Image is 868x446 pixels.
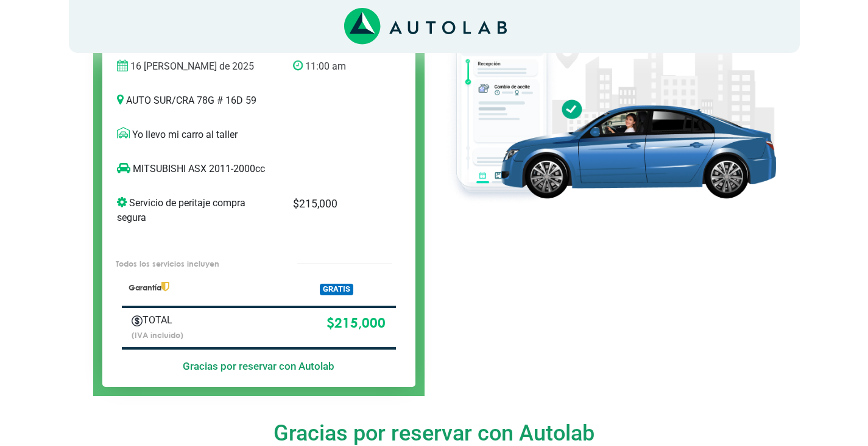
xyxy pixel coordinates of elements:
h4: Gracias por reservar con Autolab [69,420,800,446]
h5: Gracias por reservar con Autolab [122,360,396,372]
img: Autobooking-Iconos-23.png [132,315,143,326]
p: 11:00 am [293,59,375,74]
p: $ 215,000 [293,196,375,212]
p: Todos los servicios incluyen [116,258,272,270]
p: Yo llevo mi carro al taller [117,128,401,142]
p: MITSUBISHI ASX 2011-2000cc [117,162,376,176]
p: AUTO SUR / CRA 78G # 16D 59 [117,93,401,108]
p: Garantía [129,282,275,293]
p: TOTAL [132,313,227,328]
p: $ 215,000 [245,313,386,334]
a: Link al sitio de autolab [344,20,507,32]
p: Servicio de peritaje compra segura [117,196,275,225]
small: (IVA incluido) [132,330,183,340]
span: GRATIS [320,284,353,295]
p: 16 [PERSON_NAME] de 2025 [117,59,275,74]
